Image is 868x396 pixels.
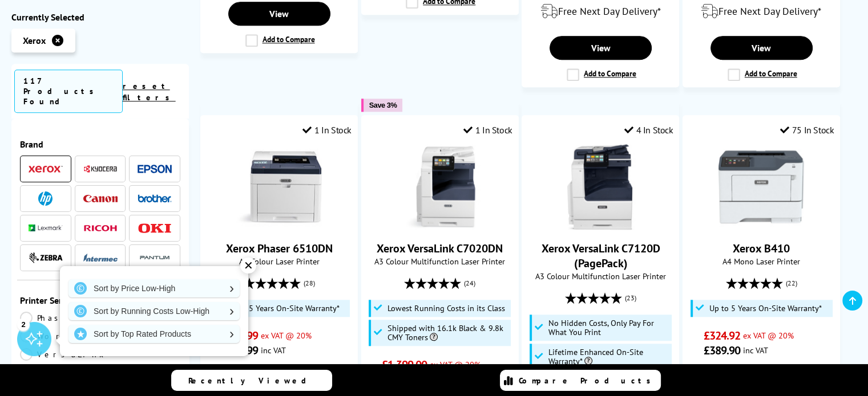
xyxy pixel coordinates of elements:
a: View [228,2,330,26]
a: Sort by Top Rated Products [68,325,240,343]
span: 117 Products Found [14,70,123,113]
a: Zebra [29,251,63,265]
span: A3 Colour Multifunction Laser Printer [528,271,673,281]
img: Xerox Phaser 6510DN [236,144,322,230]
img: Xerox [29,165,63,173]
div: 2 [17,318,30,330]
a: View [710,36,813,60]
a: reset filters [123,81,176,103]
span: (23) [625,287,636,309]
a: View [550,36,652,60]
img: Kyocera [83,165,118,173]
img: Pantum [138,251,172,265]
span: No Hidden Costs, Only Pay For What You Print [548,319,669,337]
span: (22) [786,272,797,294]
span: A4 Mono Laser Printer [689,256,834,267]
span: Brand [20,138,180,150]
a: HP [29,191,63,206]
a: OKI [138,221,172,235]
div: 1 In Stock [302,124,352,136]
a: Xerox VersaLink C7120D (PagePack) [541,241,660,271]
img: Intermec [83,254,118,262]
img: HP [38,191,53,206]
a: Recently Viewed [171,370,332,391]
div: ✕ [240,258,256,273]
span: Printer Series [20,295,180,306]
a: Sort by Running Costs Low-High [68,302,240,320]
img: Xerox B410 [718,144,804,230]
div: 75 In Stock [780,124,834,136]
a: Kyocera [83,162,118,176]
span: (24) [464,272,475,294]
span: Recently Viewed [188,375,318,386]
img: Zebra [29,252,63,264]
span: Shipped with 16.1k Black & 9.8k CMY Toners [387,324,508,342]
span: A3 Colour Multifunction Laser Printer [368,256,512,267]
span: £389.90 [704,343,741,358]
span: Save 3% [369,101,397,109]
a: Xerox B410 [718,221,804,232]
span: ex VAT @ 20% [743,330,794,341]
a: Lexmark [29,221,63,235]
span: (28) [304,272,315,294]
a: Xerox VersaLink C7020DN [377,241,503,256]
a: Xerox B410 [733,241,790,256]
span: Compare Products [519,375,657,386]
span: £1,399.00 [382,357,427,372]
a: Ricoh [83,221,118,235]
div: 4 In Stock [624,124,673,136]
span: inc VAT [743,345,768,356]
div: 1 In Stock [463,124,512,136]
a: Canon [83,191,118,206]
span: ex VAT @ 20% [430,359,481,370]
span: Up to 5 Years On-Site Warranty* [227,304,340,313]
span: Xerox [23,35,46,46]
img: Brother [138,194,172,202]
span: Lowest Running Costs in its Class [387,304,505,313]
img: Canon [83,195,118,202]
a: Xerox VersaLink C7120D (PagePack) [558,221,643,232]
div: Currently Selected [11,11,189,23]
img: Xerox VersaLink C7120D (PagePack) [558,144,643,230]
img: Ricoh [83,225,118,231]
label: Add to Compare [567,68,636,81]
img: Epson [138,165,172,173]
a: Xerox Phaser 6510DN [236,221,322,232]
a: Xerox VersaLink C7020DN [397,221,483,232]
a: Intermec [83,251,118,265]
span: Up to 5 Years On-Site Warranty* [709,304,822,313]
a: Brother [138,191,172,206]
span: ex VAT @ 20% [261,330,312,341]
img: Lexmark [29,225,63,232]
a: Epson [138,162,172,176]
a: Xerox [29,162,63,176]
span: inc VAT [261,345,286,356]
label: Add to Compare [245,34,315,47]
span: £324.92 [704,328,741,343]
label: Add to Compare [728,68,797,81]
a: Xerox Phaser 6510DN [226,241,333,256]
a: Phaser [20,312,100,324]
span: Lifetime Enhanced On-Site Warranty* [548,348,669,366]
img: Xerox VersaLink C7020DN [397,144,483,230]
img: OKI [138,223,172,233]
a: Compare Products [500,370,661,391]
button: Save 3% [361,99,402,112]
span: A4 Colour Laser Printer [207,256,352,267]
a: Sort by Price Low-High [68,279,240,297]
